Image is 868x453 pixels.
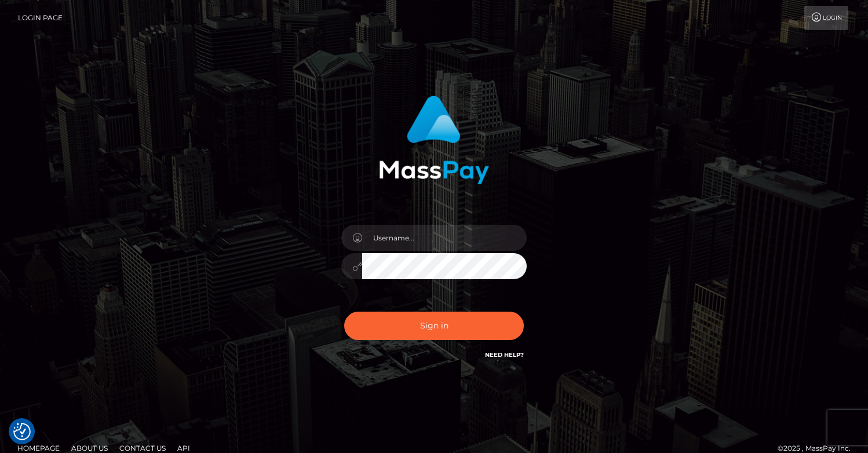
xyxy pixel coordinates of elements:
input: Username... [362,225,527,251]
img: Revisit consent button [13,423,31,440]
a: Need Help? [485,351,524,359]
img: MassPay Login [379,96,489,184]
a: Login [804,6,848,30]
button: Sign in [344,312,524,340]
a: Login Page [18,6,63,30]
button: Consent Preferences [13,423,31,440]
